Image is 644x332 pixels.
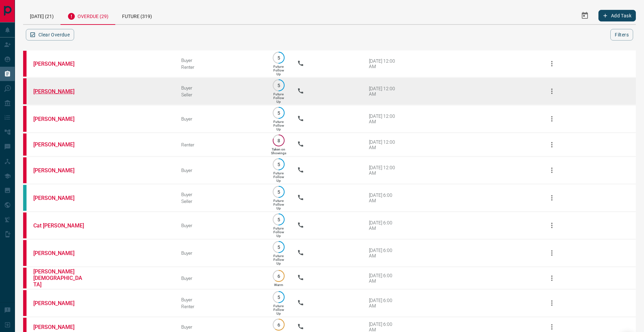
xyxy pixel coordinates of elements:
p: 8 [276,138,281,143]
p: 5 [276,83,281,88]
div: Buyer [181,275,260,281]
div: property.ca [23,106,27,132]
div: [DATE] 12:00 AM [369,113,398,124]
p: Future Follow Up [273,199,284,210]
div: Renter [181,142,260,147]
div: [DATE] 6:00 AM [369,248,398,258]
div: Renter [181,64,260,70]
button: Select Date Range [577,7,593,24]
p: 6 [276,322,281,327]
div: [DATE] 6:00 AM [369,273,398,284]
div: property.ca [23,268,27,288]
div: Renter [181,304,260,309]
div: [DATE] (21) [23,7,61,24]
div: property.ca [23,290,27,316]
div: [DATE] 6:00 AM [369,298,398,309]
p: 5 [276,244,281,250]
a: [PERSON_NAME] [33,61,84,67]
p: 5 [276,295,281,300]
a: [PERSON_NAME] [33,324,84,330]
p: Warm [274,283,283,287]
p: Future Follow Up [273,304,284,315]
p: Future Follow Up [273,226,284,238]
p: Taken on Showings [271,147,286,155]
p: 5 [276,217,281,222]
div: Buyer [181,223,260,228]
a: [PERSON_NAME] [33,88,84,95]
div: property.ca [23,78,27,104]
p: Future Follow Up [273,171,284,183]
div: [DATE] 12:00 AM [369,86,398,97]
a: [PERSON_NAME][DEMOGRAPHIC_DATA] [33,268,84,288]
div: Seller [181,199,260,204]
button: Clear Overdue [26,29,74,41]
a: [PERSON_NAME] [33,167,84,174]
p: Future Follow Up [273,120,284,131]
p: Future Follow Up [273,254,284,265]
p: 5 [276,189,281,194]
a: Cat [PERSON_NAME] [33,222,84,229]
div: condos.ca [23,185,27,211]
div: Buyer [181,324,260,330]
a: [PERSON_NAME] [33,300,84,306]
div: property.ca [23,51,27,77]
p: 5 [276,110,281,115]
div: property.ca [23,212,27,238]
div: property.ca [23,133,27,156]
div: Buyer [181,250,260,256]
div: Future (319) [115,7,159,24]
div: Buyer [181,116,260,122]
div: Buyer [181,168,260,173]
div: Buyer [181,85,260,91]
p: Future Follow Up [273,65,284,76]
button: Filters [610,29,633,41]
div: Buyer [181,192,260,197]
div: property.ca [23,157,27,183]
div: [DATE] 6:00 AM [369,192,398,203]
div: [DATE] 6:00 AM [369,220,398,231]
a: [PERSON_NAME] [33,141,84,148]
a: [PERSON_NAME] [33,195,84,201]
div: [DATE] 12:00 AM [369,139,398,150]
div: Seller [181,92,260,97]
div: [DATE] 12:00 AM [369,58,398,69]
div: property.ca [23,240,27,266]
div: [DATE] 12:00 AM [369,165,398,176]
div: Buyer [181,58,260,63]
p: 5 [276,162,281,167]
a: [PERSON_NAME] [33,250,84,256]
p: 5 [276,55,281,60]
p: Future Follow Up [273,92,284,104]
button: Add Task [598,10,636,21]
div: Overdue (29) [61,7,115,25]
a: [PERSON_NAME] [33,116,84,122]
p: 6 [276,273,281,279]
div: Buyer [181,297,260,302]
